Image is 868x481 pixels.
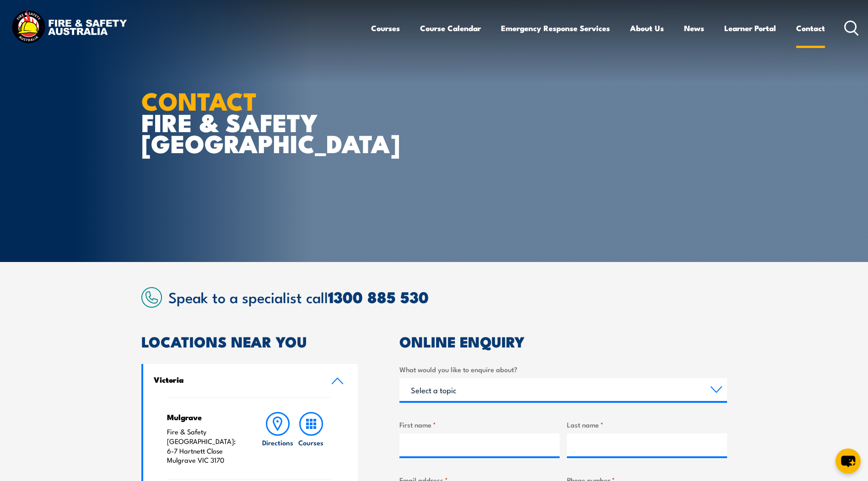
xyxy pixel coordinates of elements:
a: Courses [371,16,400,40]
a: Contact [796,16,825,40]
strong: CONTACT [141,81,257,119]
a: News [684,16,704,40]
h2: Speak to a specialist call [168,289,727,305]
h6: Directions [262,438,293,447]
label: What would you like to enquire about? [399,364,727,374]
h1: FIRE & SAFETY [GEOGRAPHIC_DATA] [141,90,367,154]
a: Course Calendar [420,16,481,40]
a: Victoria [143,364,358,397]
a: 1300 885 530 [328,284,429,309]
h4: Mulgrave [167,412,243,422]
label: Last name [567,419,727,430]
a: Emergency Response Services [501,16,610,40]
a: Courses [295,412,328,465]
h4: Victoria [154,374,318,385]
p: Fire & Safety [GEOGRAPHIC_DATA]: 6-7 Hartnett Close Mulgrave VIC 3170 [167,427,243,465]
a: Learner Portal [724,16,776,40]
a: Directions [261,412,294,465]
label: First name [399,419,560,430]
h2: LOCATIONS NEAR YOU [141,335,358,347]
h6: Courses [298,438,323,447]
button: chat-button [836,449,861,474]
h2: ONLINE ENQUIRY [399,335,727,347]
a: About Us [630,16,664,40]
